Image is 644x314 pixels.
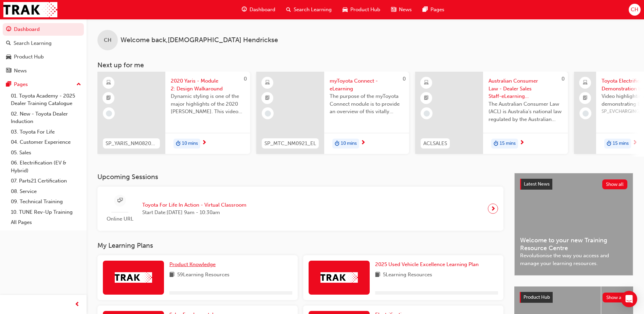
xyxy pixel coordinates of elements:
span: news-icon [6,68,11,74]
div: Search Learning [14,39,52,47]
span: learningResourceType_ELEARNING-icon [265,78,270,87]
span: Welcome back , [DEMOGRAPHIC_DATA] Hendrickse [121,36,278,44]
a: news-iconNews [386,3,417,17]
a: Product Hub [3,51,84,63]
span: booktick-icon [265,94,270,103]
a: 08. Service [8,186,84,197]
span: Online URL [103,215,137,223]
button: Show all [603,293,628,302]
span: Product Hub [350,6,380,14]
span: 0 [244,76,247,82]
a: Online URLToyota For Life In Action - Virtual ClassroomStart Date:[DATE] 9am - 10:30am [103,192,498,226]
img: Trak [115,272,152,283]
span: car-icon [343,5,348,14]
h3: My Learning Plans [97,242,503,249]
span: 0 [403,76,406,82]
span: 0 [562,76,565,82]
span: search-icon [6,40,11,47]
a: 0ACLSALESAustralian Consumer Law - Dealer Sales Staff-eLearning moduleThe Australian Consumer Law... [415,72,568,154]
a: Trak [3,2,57,17]
span: CH [631,6,638,14]
span: 10 mins [341,140,357,147]
span: booktick-icon [106,94,111,103]
a: Dashboard [3,23,84,36]
a: 03. Toyota For Life [8,127,84,137]
span: book-icon [169,271,174,279]
span: learningRecordVerb_NONE-icon [424,110,430,117]
span: learningRecordVerb_NONE-icon [583,110,589,117]
button: Pages [3,78,84,91]
a: 04. Customer Experience [8,137,84,147]
span: next-icon [491,204,496,213]
a: car-iconProduct Hub [337,3,386,17]
div: Pages [14,81,28,88]
span: Start Date: [DATE] 9am - 10:30am [142,209,246,216]
span: 15 mins [613,140,629,147]
span: Dashboard [250,6,275,14]
span: duration-icon [494,139,498,148]
a: pages-iconPages [417,3,450,17]
span: Toyota For Life In Action - Virtual Classroom [142,201,246,209]
a: 02. New - Toyota Dealer Induction [8,109,84,127]
div: Product Hub [14,53,44,61]
span: next-icon [519,140,525,146]
span: learningRecordVerb_NONE-icon [265,110,271,117]
a: 09. Technical Training [8,196,84,207]
span: guage-icon [242,5,247,14]
button: Show all [602,179,628,189]
a: guage-iconDashboard [236,3,281,17]
span: duration-icon [176,139,181,148]
span: pages-icon [6,82,11,88]
span: learningRecordVerb_NONE-icon [106,110,112,117]
span: booktick-icon [424,94,429,103]
span: booktick-icon [583,94,588,103]
a: 0SP_YARIS_NM0820_EL_022020 Yaris - Module 2: Design WalkaroundDynamic styling is one of the major... [97,72,250,154]
a: search-iconSearch Learning [281,3,337,17]
span: book-icon [375,271,380,279]
a: Search Learning [3,37,84,50]
a: News [3,65,84,77]
span: prev-icon [75,300,80,309]
span: next-icon [632,140,638,146]
span: Revolutionise the way you access and manage your learning resources. [520,252,627,267]
a: 07. Parts21 Certification [8,176,84,186]
a: 01. Toyota Academy - 2025 Dealer Training Catalogue [8,91,84,109]
span: duration-icon [607,139,611,148]
span: Search Learning [294,6,332,14]
a: Latest NewsShow all [520,179,627,190]
span: 5 Learning Resources [383,271,432,279]
span: Pages [430,6,444,14]
a: 06. Electrification (EV & Hybrid) [8,158,84,176]
button: DashboardSearch LearningProduct HubNews [3,22,84,78]
a: 2025 Used Vehicle Excellence Learning Plan [375,261,481,268]
span: CH [104,36,111,44]
span: Dynamic styling is one of the major highlights of the 2020 [PERSON_NAME]. This video gives an in-... [171,92,245,116]
span: SP_YARIS_NM0820_EL_02 [106,140,157,147]
span: next-icon [202,140,207,146]
h3: Upcoming Sessions [97,173,503,181]
span: 10 mins [182,140,198,147]
img: Trak [320,272,358,283]
a: Latest NewsShow allWelcome to your new Training Resource CentreRevolutionise the way you access a... [514,173,633,276]
span: 15 mins [500,140,516,147]
span: pages-icon [423,5,428,14]
span: Product Hub [523,294,550,300]
span: 59 Learning Resources [177,271,229,279]
span: ACLSALES [423,140,447,147]
span: Welcome to your new Training Resource Centre [520,237,627,252]
a: 05. Sales [8,147,84,158]
span: The purpose of the myToyota Connect module is to provide an overview of this vitally important ne... [330,92,404,116]
span: duration-icon [335,139,339,148]
div: Open Intercom Messenger [621,291,637,307]
span: car-icon [6,54,11,60]
span: myToyota Connect - eLearning [330,77,404,92]
span: learningResourceType_ELEARNING-icon [106,78,111,87]
span: Product Knowledge [169,261,216,267]
a: Product Knowledge [169,261,218,268]
a: All Pages [8,217,84,228]
span: Latest News [524,181,550,187]
span: News [399,6,412,14]
h3: Next up for me [87,61,644,69]
span: up-icon [76,80,81,89]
